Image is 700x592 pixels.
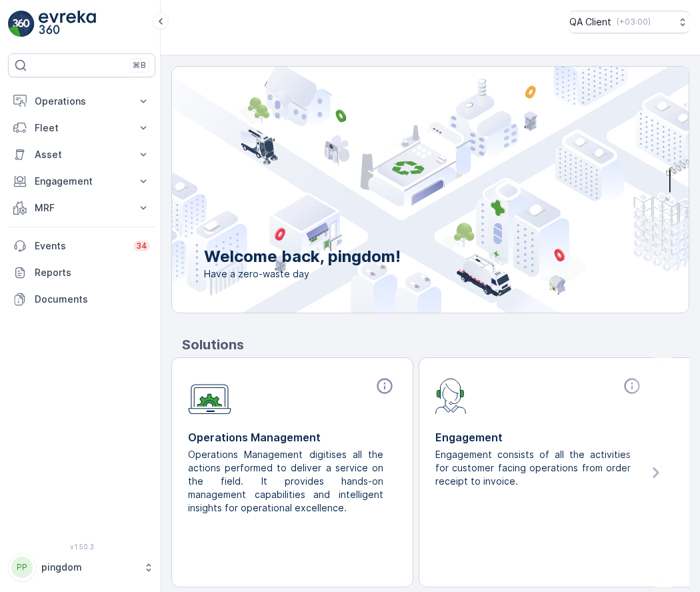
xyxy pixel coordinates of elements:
p: ⌘B [133,60,146,71]
img: logo_light-DOdMpM7g.png [39,11,96,37]
button: MRF [8,195,155,221]
button: Fleet [8,115,155,141]
img: module-icon [188,377,231,415]
a: Reports [8,259,155,286]
a: Documents [8,286,155,313]
button: Operations [8,88,155,115]
p: Events [35,239,125,253]
p: 34 [136,241,147,251]
img: logo [8,11,35,37]
p: Engagement [435,429,644,445]
p: Asset [35,148,129,161]
p: Operations Management [188,429,397,445]
button: Asset [8,141,155,168]
p: Operations [35,95,129,108]
button: Engagement [8,168,155,195]
p: Solutions [182,335,689,355]
p: Engagement [35,175,129,188]
img: module-icon [435,377,467,414]
div: PP [11,557,33,578]
p: Welcome back, pingdom! [204,246,401,267]
button: QA Client(+03:00) [569,11,689,33]
p: Reports [35,266,150,279]
p: Engagement consists of all the activities for customer facing operations from order receipt to in... [435,448,633,488]
p: MRF [35,201,129,215]
p: Operations Management digitises all the actions performed to deliver a service on the field. It p... [188,448,386,515]
a: Events34 [8,233,155,259]
span: v 1.50.3 [8,543,155,551]
span: Have a zero-waste day [204,267,401,281]
p: QA Client [569,15,611,29]
img: city illustration [112,67,689,313]
p: Fleet [35,121,129,135]
button: PPpingdom [8,553,155,581]
p: pingdom [41,561,137,574]
p: ( +03:00 ) [617,17,651,27]
p: Documents [35,293,150,306]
